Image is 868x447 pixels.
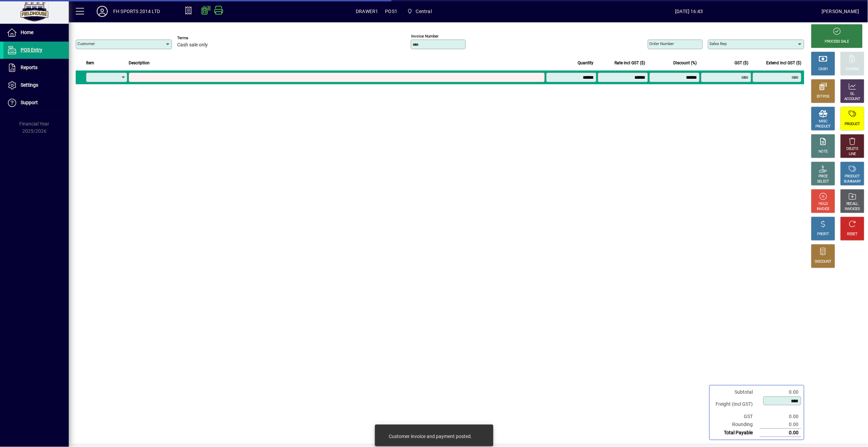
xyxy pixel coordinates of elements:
[3,77,69,94] a: Settings
[817,179,829,184] div: SELECT
[129,59,150,67] span: Description
[815,259,832,264] div: DISCOUNT
[385,6,398,17] span: POS1
[819,149,828,154] div: NOTE
[557,6,822,17] span: [DATE] 16:43
[91,5,113,18] button: Profile
[767,59,802,67] span: Extend incl GST ($)
[21,47,42,53] span: POS Entry
[3,94,69,111] a: Support
[712,421,760,429] td: Rounding
[416,6,432,17] span: Central
[615,59,645,67] span: Rate incl GST ($)
[847,232,858,237] div: RESET
[822,6,859,17] div: [PERSON_NAME]
[578,59,594,67] span: Quantity
[760,388,801,396] td: 0.00
[847,146,858,152] div: DELETE
[710,41,727,46] mat-label: Sales rep
[847,201,859,207] div: RECALL
[760,421,801,429] td: 0.00
[849,152,856,157] div: LINE
[674,59,697,67] span: Discount (%)
[650,41,674,46] mat-label: Order number
[815,124,831,129] div: PRODUCT
[760,429,801,437] td: 0.00
[21,100,38,105] span: Support
[845,207,860,212] div: INVOICES
[3,24,69,41] a: Home
[712,396,760,413] td: Freight (Incl GST)
[845,122,860,127] div: PRODUCT
[819,201,828,207] div: HOLD
[817,232,829,237] div: PROFIT
[712,388,760,396] td: Subtotal
[3,59,69,76] a: Reports
[21,30,33,35] span: Home
[825,39,849,44] div: PROCESS SALE
[844,179,861,184] div: SUMMARY
[735,59,749,67] span: GST ($)
[411,34,439,39] mat-label: Invoice number
[850,91,855,97] div: GL
[819,119,827,124] div: MISC
[819,67,828,72] div: CASH
[113,6,160,17] div: FH SPORTS 2014 LTD
[817,207,829,212] div: INVOICE
[819,174,828,179] div: PRICE
[760,413,801,421] td: 0.00
[846,67,859,72] div: CHARGE
[389,433,472,440] div: Customer invoice and payment posted.
[177,36,218,40] span: Terms
[77,41,95,46] mat-label: Customer
[845,174,860,179] div: PRODUCT
[21,82,38,88] span: Settings
[817,94,830,99] div: EFTPOS
[177,42,208,48] span: Cash sale only
[404,5,435,18] span: Central
[21,65,37,70] span: Reports
[845,97,860,102] div: ACCOUNT
[86,59,94,67] span: Item
[712,429,760,437] td: Total Payable
[712,413,760,421] td: GST
[356,6,378,17] span: DRAWER1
